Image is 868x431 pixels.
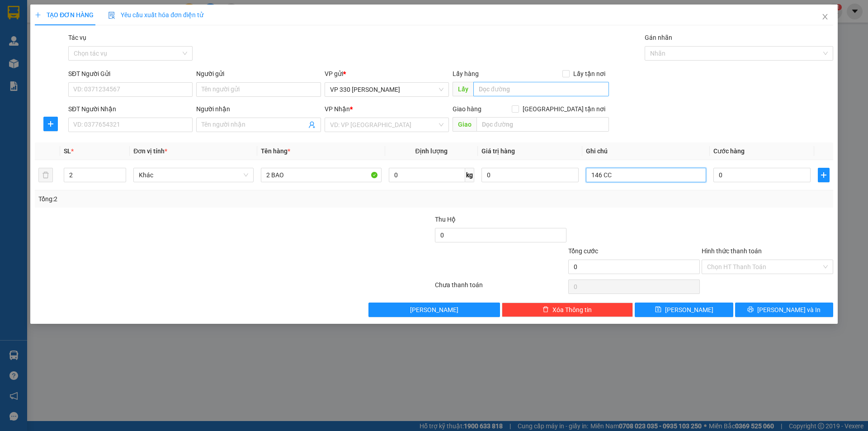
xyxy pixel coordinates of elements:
[68,34,86,41] label: Tác vụ
[133,147,167,155] span: Đơn vị tính
[330,83,443,96] span: VP 330 Lê Duẫn
[665,305,713,315] span: [PERSON_NAME]
[35,11,94,19] span: TẠO ĐƠN HÀNG
[818,171,829,179] span: plus
[453,117,476,132] span: Giao
[542,306,549,313] span: delete
[261,147,290,155] span: Tên hàng
[582,142,710,160] th: Ghi chú
[68,104,193,114] div: SĐT Người Nhận
[68,69,193,79] div: SĐT Người Gửi
[568,247,598,255] span: Tổng cước
[570,69,609,79] span: Lấy tận nơi
[261,168,381,182] input: VD: Bàn, Ghế
[108,12,115,19] img: icon
[747,306,754,313] span: printer
[453,105,481,113] span: Giao hàng
[415,147,448,155] span: Định lượng
[713,147,745,155] span: Cước hàng
[44,120,57,128] span: plus
[655,306,661,313] span: save
[735,303,833,317] button: printer[PERSON_NAME] và In
[702,247,762,255] label: Hình thức thanh toán
[502,303,633,317] button: deleteXóa Thông tin
[108,11,203,19] span: Yêu cầu xuất hóa đơn điện tử
[453,70,479,77] span: Lấy hàng
[645,34,672,41] label: Gán nhãn
[552,305,592,315] span: Xóa Thông tin
[481,147,515,155] span: Giá trị hàng
[38,194,335,204] div: Tổng: 2
[410,305,458,315] span: [PERSON_NAME]
[38,168,53,182] button: delete
[635,303,733,317] button: save[PERSON_NAME]
[476,117,609,132] input: Dọc đường
[325,105,350,113] span: VP Nhận
[821,13,829,20] span: close
[196,69,321,79] div: Người gửi
[139,168,248,182] span: Khác
[435,216,456,223] span: Thu Hộ
[586,168,706,182] input: Ghi Chú
[473,82,609,96] input: Dọc đường
[465,168,474,182] span: kg
[519,104,609,114] span: [GEOGRAPHIC_DATA] tận nơi
[43,117,58,131] button: plus
[196,104,321,114] div: Người nhận
[35,12,41,18] span: plus
[481,168,579,182] input: 0
[812,5,838,30] button: Close
[453,82,473,96] span: Lấy
[325,69,449,79] div: VP gửi
[434,280,567,296] div: Chưa thanh toán
[818,168,830,182] button: plus
[308,121,316,128] span: user-add
[757,305,821,315] span: [PERSON_NAME] và In
[368,303,500,317] button: [PERSON_NAME]
[64,147,71,155] span: SL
